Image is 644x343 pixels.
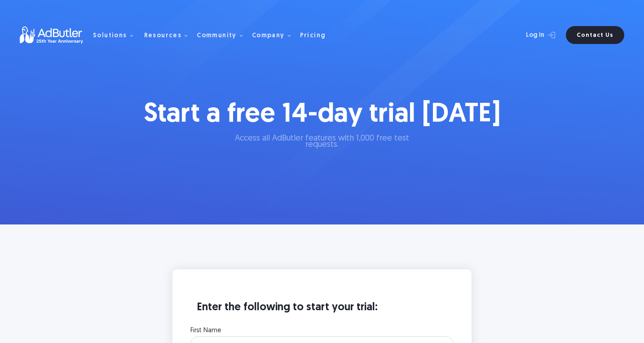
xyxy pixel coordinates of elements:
div: Community [197,33,237,39]
div: Pricing [300,33,326,39]
h3: Enter the following to start your trial: [190,301,454,323]
a: Pricing [300,31,333,39]
div: Resources [144,33,182,39]
div: Company [252,33,285,39]
div: Resources [144,21,195,49]
a: Contact Us [566,26,624,44]
label: First Name [190,328,454,334]
h1: Start a free 14-day trial [DATE] [141,99,503,131]
div: Community [197,21,250,49]
div: Company [252,21,298,49]
div: Solutions [93,21,141,49]
a: Log In [502,26,560,44]
p: Access all AdButler features with 1,000 free test requests. [221,136,423,148]
div: Solutions [93,33,127,39]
